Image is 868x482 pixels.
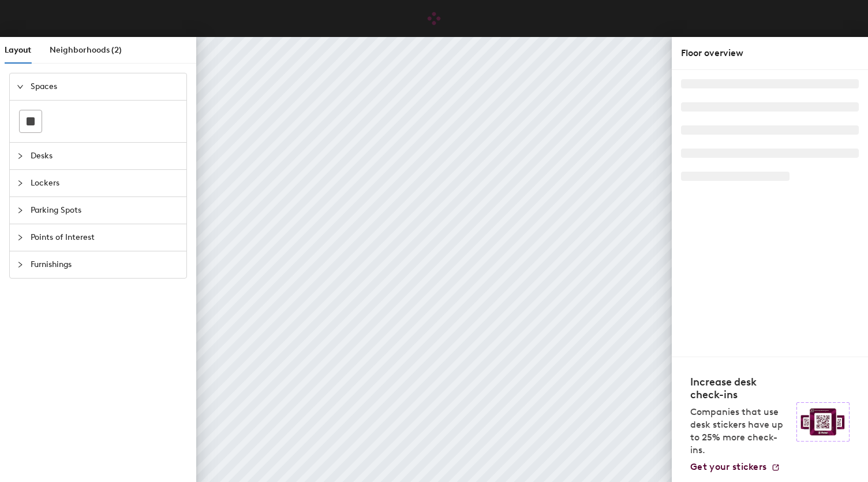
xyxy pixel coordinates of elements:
span: Parking Spots [31,197,179,224]
span: collapsed [17,261,24,268]
span: Neighborhoods (2) [50,45,122,55]
span: Get your stickers [690,461,766,472]
span: Lockers [31,170,179,196]
span: collapsed [17,207,24,214]
a: Get your stickers [690,461,780,473]
img: Sticker logo [796,402,850,442]
span: Spaces [31,73,179,100]
span: collapsed [17,180,24,187]
span: collapsed [17,153,24,160]
span: Desks [31,143,179,169]
span: collapsed [17,234,24,241]
div: Floor overview [681,46,859,60]
span: Points of Interest [31,224,179,251]
p: Companies that use desk stickers have up to 25% more check-ins. [690,406,790,457]
h4: Increase desk check-ins [690,376,790,401]
span: Layout [5,45,31,55]
span: expanded [17,83,24,90]
span: Furnishings [31,251,179,278]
